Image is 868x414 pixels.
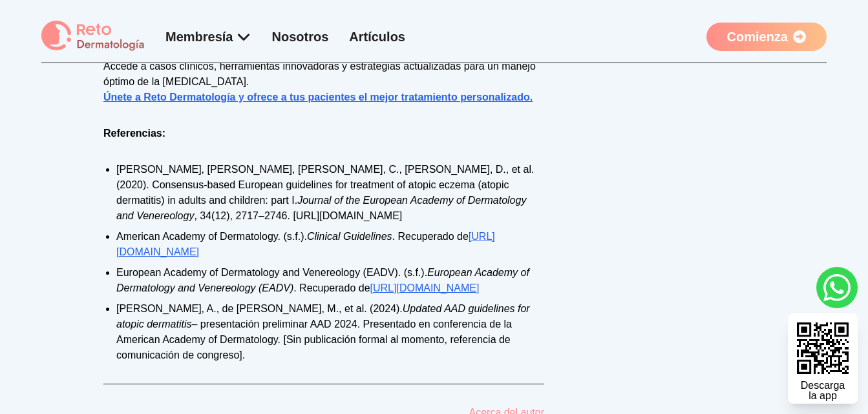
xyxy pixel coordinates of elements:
[103,128,165,139] strong: Referencias:
[103,92,533,103] a: Únete a Reto Dermatología y ofrece a tus pacientes el mejor tratamiento personalizado.
[116,265,544,296] li: European Academy of Dermatology and Venereology (EADV). (s.f.). . Recuperado de
[349,30,405,44] a: Artículos
[307,231,392,242] em: Clinical Guidelines
[116,301,544,363] li: [PERSON_NAME], A., de [PERSON_NAME], M., et al. (2024). – presentación preliminar AAD 2024. Prese...
[41,21,145,52] img: logo Reto dermatología
[116,229,544,260] li: American Academy of Dermatology. (s.f.). . Recuperado de
[165,28,251,46] div: Membresía
[706,23,827,51] a: Comienza
[801,380,845,401] div: Descarga la app
[116,162,544,224] li: [PERSON_NAME], [PERSON_NAME], [PERSON_NAME], C., [PERSON_NAME], D., et al. (2020). Consensus-base...
[116,303,530,330] em: Updated AAD guidelines for atopic dermatitis
[103,59,544,105] p: Accede a casos clínicos, herramientas innovadoras y estrategias actualizadas para un manejo óptim...
[116,195,526,221] em: Journal of the European Academy of Dermatology and Venereology
[816,267,858,308] a: whatsapp button
[116,231,495,257] a: [URL][DOMAIN_NAME]
[272,30,329,44] a: Nosotros
[116,267,529,293] em: European Academy of Dermatology and Venereology (EADV)
[370,282,480,293] a: [URL][DOMAIN_NAME]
